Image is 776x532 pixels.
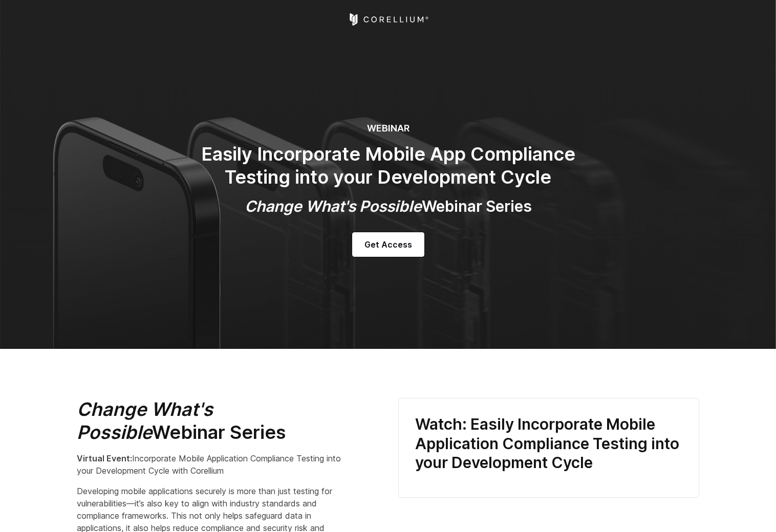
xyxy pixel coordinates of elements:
[77,398,353,444] h2: Webinar Series
[352,232,424,257] a: Get Access
[245,197,422,215] em: Change What's Possible
[348,13,429,26] a: Corellium Home
[183,143,593,189] h2: Easily Incorporate Mobile App Compliance Testing into your Development Cycle
[77,452,353,477] p: Incorporate Mobile Application Compliance Testing into your Development Cycle with Corellium
[77,453,132,463] strong: Virtual Event:
[364,238,412,251] span: Get Access
[415,415,682,473] h3: Watch: Easily Incorporate Mobile Application Compliance Testing into your Development Cycle
[77,398,213,444] em: Change What's Possible
[183,197,593,216] h3: Webinar Series
[183,123,593,135] h6: WEBINAR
